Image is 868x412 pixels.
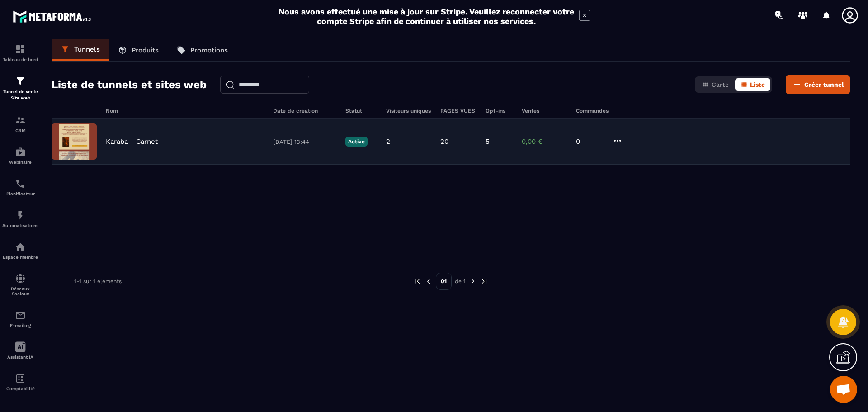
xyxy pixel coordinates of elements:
p: 1-1 sur 1 éléments [74,278,122,284]
div: Ouvrir le chat [830,376,857,403]
h6: Ventes [522,108,567,114]
img: automations [15,210,26,221]
img: formation [15,76,26,86]
img: prev [413,277,421,285]
button: Liste [735,78,770,91]
a: emailemailE-mailing [2,303,38,335]
a: accountantaccountantComptabilité [2,366,38,398]
img: social-network [15,273,26,284]
h6: Visiteurs uniques [386,108,431,114]
p: 0 [576,137,603,146]
img: next [469,277,477,285]
a: schedulerschedulerPlanificateur [2,171,38,203]
img: logo [13,8,94,25]
p: Active [345,137,368,147]
p: Tableau de bord [2,57,38,62]
button: Carte [697,78,734,91]
p: Comptabilité [2,386,38,391]
p: Assistant IA [2,355,38,360]
p: Réseaux Sociaux [2,286,38,296]
a: automationsautomationsAutomatisations [2,203,38,235]
h6: Date de création [273,108,336,114]
p: Karaba - Carnet [106,137,158,146]
a: Tunnels [52,39,109,61]
span: Carte [712,81,729,88]
p: 2 [386,137,390,146]
a: formationformationCRM [2,108,38,140]
p: Tunnels [74,45,100,53]
p: 0,00 € [522,137,567,146]
img: email [15,310,26,321]
p: 01 [436,273,452,290]
h2: Nous avons effectué une mise à jour sur Stripe. Veuillez reconnecter votre compte Stripe afin de ... [278,7,575,26]
h6: PAGES VUES [440,108,476,114]
img: formation [15,115,26,126]
p: Webinaire [2,160,38,165]
a: automationsautomationsWebinaire [2,140,38,171]
a: Assistant IA [2,335,38,366]
h6: Statut [345,108,377,114]
p: 5 [486,137,490,146]
a: formationformationTableau de bord [2,37,38,69]
p: 20 [440,137,448,146]
img: scheduler [15,178,26,189]
a: Produits [109,39,168,61]
p: Promotions [190,46,228,54]
p: E-mailing [2,323,38,328]
span: Créer tunnel [804,80,844,89]
img: automations [15,242,26,252]
a: formationformationTunnel de vente Site web [2,69,38,108]
p: Automatisations [2,223,38,228]
h6: Nom [106,108,264,114]
p: [DATE] 13:44 [273,138,336,145]
a: automationsautomationsEspace membre [2,235,38,266]
p: CRM [2,128,38,133]
a: Promotions [168,39,237,61]
h6: Opt-ins [486,108,513,114]
p: de 1 [455,278,466,285]
img: formation [15,44,26,55]
img: next [480,277,488,285]
img: accountant [15,373,26,384]
button: Créer tunnel [786,75,850,94]
span: Liste [750,81,765,88]
img: automations [15,147,26,157]
p: Espace membre [2,255,38,260]
img: image [52,123,97,160]
h6: Commandes [576,108,609,114]
a: social-networksocial-networkRéseaux Sociaux [2,266,38,303]
img: prev [425,277,433,285]
p: Produits [132,46,159,54]
h2: Liste de tunnels et sites web [52,76,207,94]
p: Tunnel de vente Site web [2,89,38,101]
p: Planificateur [2,191,38,196]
